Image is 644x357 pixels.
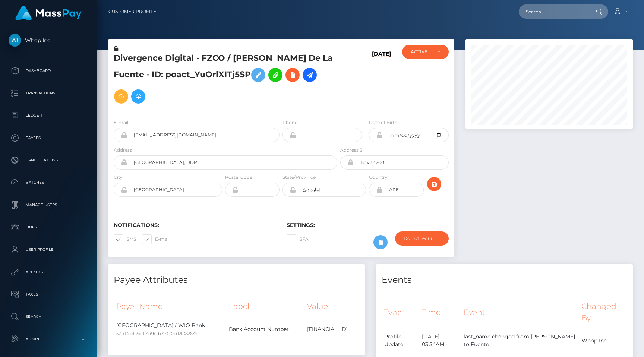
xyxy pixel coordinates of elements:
a: User Profile [6,240,91,259]
label: E-mail [114,119,128,126]
label: Country [369,174,388,181]
a: Taxes [6,285,91,304]
a: Batches [6,173,91,192]
h6: [DATE] [372,51,391,110]
td: [GEOGRAPHIC_DATA] / WIO Bank [114,317,226,342]
td: [DATE] 03:54AM [419,328,461,353]
th: Event [461,296,579,328]
a: Links [6,218,91,237]
h4: Events [382,274,627,287]
a: Ledger [6,106,91,125]
label: 2FA [287,234,309,244]
p: Transactions [9,88,88,99]
h4: Payee Attributes [114,274,359,287]
th: Payer Name [114,296,226,317]
td: last_name changed from [PERSON_NAME] to Fuente [461,328,579,353]
th: Label [226,296,304,317]
a: Admin [6,330,91,348]
span: Whop Inc [6,37,91,44]
label: Phone [282,119,297,126]
a: Cancellations [6,151,91,170]
td: Whop Inc - [579,328,627,353]
label: Postal Code [225,174,252,181]
td: Profile Update [382,328,419,353]
a: Transactions [6,84,91,102]
a: Customer Profile [108,4,156,19]
button: ACTIVE [402,45,449,59]
a: Manage Users [6,196,91,214]
p: API Keys [9,266,88,278]
th: Changed By [579,296,627,328]
a: Initiate Payout [303,68,317,82]
th: Type [382,296,419,328]
input: Search... [519,4,589,19]
small: 52cd3cc1-2ae1-4d9e-b720-03d12f082639 [116,331,198,336]
img: Whop Inc [9,34,21,47]
p: Ledger [9,110,88,121]
label: State/Province [282,174,316,181]
p: User Profile [9,244,88,255]
p: Cancellations [9,155,88,166]
div: Do not require [404,236,432,241]
th: Time [419,296,461,328]
a: Payees [6,129,91,147]
p: Admin [9,334,88,345]
label: Address [114,147,132,154]
td: [FINANCIAL_ID] [304,317,359,342]
a: API Keys [6,263,91,281]
p: Dashboard [9,65,88,76]
div: ACTIVE [411,49,432,55]
label: Date of Birth [369,119,398,126]
p: Search [9,311,88,322]
label: SMS [114,234,136,244]
p: Payees [9,132,88,143]
label: E-mail [142,234,170,244]
td: Bank Account Number [226,317,304,342]
p: Manage Users [9,199,88,211]
p: Links [9,222,88,233]
h5: Divergence Digital - FZCO / [PERSON_NAME] De La Fuente - ID: poact_YuOrlXITj5SP [114,53,333,107]
button: Do not require [395,231,449,246]
th: Value [304,296,359,317]
a: Dashboard [6,61,91,80]
h6: Settings: [287,222,448,228]
p: Batches [9,177,88,188]
a: Search [6,307,91,326]
p: Taxes [9,289,88,300]
h6: Notifications: [114,222,275,228]
label: Address 2 [340,147,362,154]
img: MassPay Logo [15,6,82,20]
label: City [114,174,123,181]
